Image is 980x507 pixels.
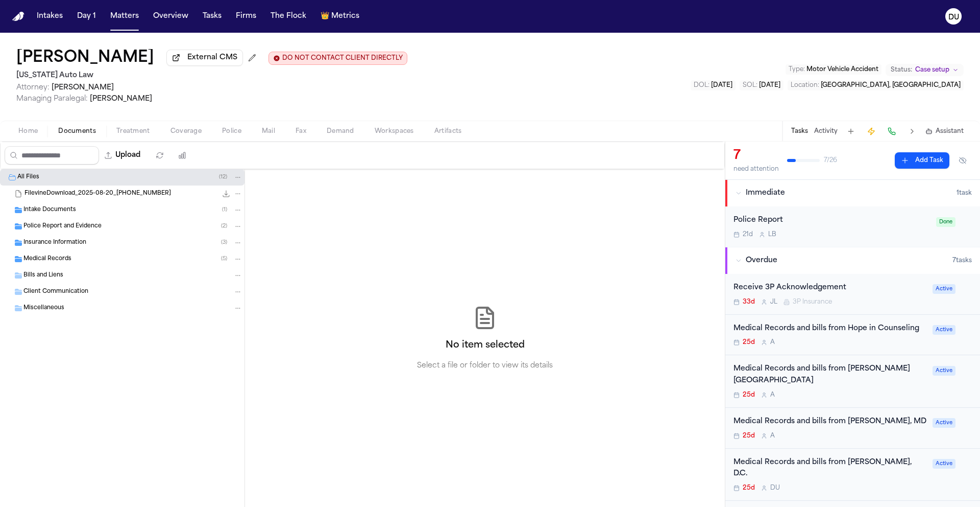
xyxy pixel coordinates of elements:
[725,315,980,356] div: Open task: Medical Records and bills from Hope in Counseling
[824,156,837,165] span: 7 / 26
[221,256,227,262] span: ( 5 )
[33,7,67,26] button: Intakes
[915,66,949,74] span: Case setup
[746,188,785,198] span: Immediate
[743,82,757,88] span: SOL :
[116,127,150,135] span: Treatment
[170,127,202,135] span: Coverage
[219,174,227,180] span: ( 12 )
[936,217,955,227] span: Done
[52,84,114,91] span: [PERSON_NAME]
[933,459,955,469] span: Active
[933,284,955,294] span: Active
[23,288,88,296] span: Client Communication
[746,256,777,266] span: Overdue
[733,215,930,226] div: Police Report
[106,7,143,26] button: Matters
[725,449,980,501] div: Open task: Medical Records and bills from Adam Rodnick, D.C.
[16,49,154,67] h1: [PERSON_NAME]
[743,391,755,399] span: 25d
[268,52,407,65] button: Edit client contact restriction
[891,66,912,74] span: Status:
[733,457,926,480] div: Medical Records and bills from [PERSON_NAME], D.C.
[725,274,980,315] div: Open task: Receive 3P Acknowledgement
[12,12,24,21] img: Finch Logo
[933,418,955,428] span: Active
[221,189,231,199] button: Download FilevineDownload_2025-08-20_17-01-08-217
[788,80,964,90] button: Edit Location: Milford, MI
[17,173,39,182] span: All Files
[791,82,819,88] span: Location :
[73,7,100,26] button: Day 1
[282,54,403,62] span: DO NOT CONTACT CLIENT DIRECTLY
[770,298,777,306] span: J L
[262,127,275,135] span: Mail
[759,82,780,88] span: [DATE]
[770,391,775,399] span: A
[733,363,926,387] div: Medical Records and bills from [PERSON_NAME][GEOGRAPHIC_DATA]
[221,223,227,229] span: ( 2 )
[770,484,780,492] span: D U
[740,80,783,90] button: Edit SOL: 2027-07-31
[711,82,732,88] span: [DATE]
[844,124,858,139] button: Add Task
[316,7,363,26] a: crownMetrics
[417,361,553,371] p: Select a file or folder to view its details
[23,304,64,313] span: Miscellaneous
[221,240,227,245] span: ( 3 )
[5,146,99,165] input: Search files
[733,165,779,173] div: need attention
[936,127,964,135] span: Assistant
[23,255,71,264] span: Medical Records
[864,124,878,139] button: Create Immediate Task
[23,239,86,247] span: Insurance Information
[789,66,805,73] span: Type :
[743,298,755,306] span: 33d
[770,338,775,347] span: A
[166,50,243,66] button: External CMS
[725,408,980,449] div: Open task: Medical Records and bills from Mumtaz George, MD
[90,95,152,103] span: [PERSON_NAME]
[770,432,775,440] span: A
[12,12,24,21] a: Home
[16,84,50,91] span: Attorney:
[327,127,354,135] span: Demand
[694,82,709,88] span: DOL :
[953,152,972,169] button: Hide completed tasks (⌘⇧H)
[266,7,310,26] button: The Flock
[793,298,832,306] span: 3P Insurance
[733,323,926,335] div: Medical Records and bills from Hope in Counseling
[743,432,755,440] span: 25d
[733,416,926,428] div: Medical Records and bills from [PERSON_NAME], MD
[99,146,146,165] button: Upload
[24,190,171,198] span: FilevineDownload_2025-08-20_[PHONE_NUMBER]
[725,206,980,247] div: Open task: Police Report
[925,127,964,135] button: Assistant
[814,127,838,135] button: Activity
[743,484,755,492] span: 25d
[222,127,241,135] span: Police
[895,152,949,169] button: Add Task
[23,206,76,215] span: Intake Documents
[16,70,407,82] h2: [US_STATE] Auto Law
[806,66,878,73] span: Motor Vehicle Accident
[58,127,96,135] span: Documents
[434,127,462,135] span: Artifacts
[16,49,154,67] button: Edit matter name
[23,271,63,280] span: Bills and Liens
[725,180,980,206] button: Immediate1task
[691,80,736,90] button: Edit DOL: 2025-07-31
[791,127,808,135] button: Tasks
[296,127,306,135] span: Fax
[952,257,972,265] span: 7 task s
[199,7,226,26] button: Tasks
[149,7,192,26] button: Overview
[232,7,260,26] a: Firms
[18,127,38,135] span: Home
